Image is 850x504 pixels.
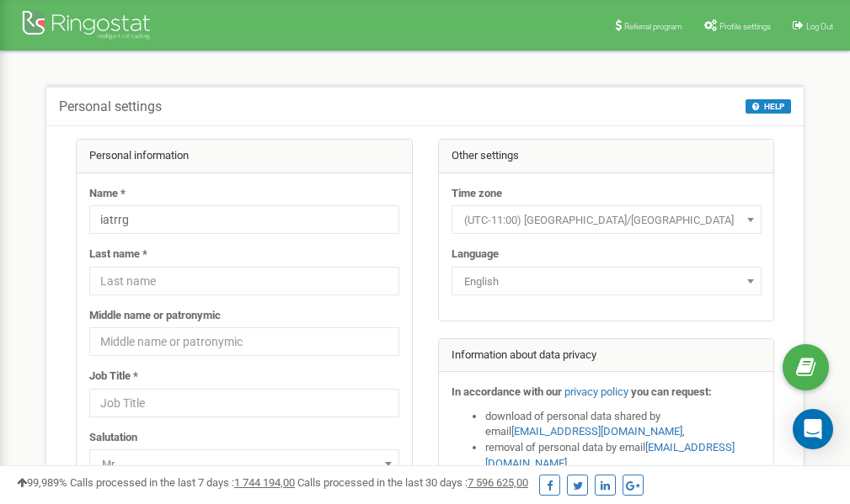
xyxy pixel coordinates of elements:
li: download of personal data shared by email , [485,409,762,440]
input: Middle name or patronymic [89,327,399,356]
div: Personal information [77,140,412,173]
input: Last name [89,267,399,295]
span: Calls processed in the last 30 days : [297,476,528,489]
h5: Personal settings [59,99,162,114]
span: English [457,270,756,294]
label: Language [452,247,499,263]
label: Time zone [452,186,502,202]
strong: In accordance with our [452,385,562,398]
span: Calls processed in the last 7 days : [70,476,295,489]
div: Other settings [439,140,774,173]
span: Mr. [95,453,393,476]
span: (UTC-11:00) Pacific/Midway [457,209,756,232]
label: Salutation [89,430,137,446]
label: Middle name or patronymic [89,308,221,324]
label: Name * [89,186,126,202]
input: Job Title [89,389,399,417]
input: Name [89,205,399,234]
label: Last name * [89,247,147,263]
span: Log Out [806,22,833,31]
a: [EMAIL_ADDRESS][DOMAIN_NAME] [511,425,682,438]
u: 1 744 194,00 [234,476,295,489]
button: HELP [746,99,791,114]
div: Information about data privacy [439,339,774,373]
span: Referral program [624,22,682,31]
strong: you can request: [631,385,712,398]
label: Job Title * [89,369,138,385]
span: Mr. [89,449,399,478]
a: privacy policy [564,385,628,398]
span: (UTC-11:00) Pacific/Midway [452,205,762,234]
span: 99,989% [17,476,67,489]
span: English [452,267,762,295]
div: Open Intercom Messenger [793,409,833,449]
span: Profile settings [719,22,771,31]
u: 7 596 625,00 [468,476,528,489]
li: removal of personal data by email , [485,440,762,471]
